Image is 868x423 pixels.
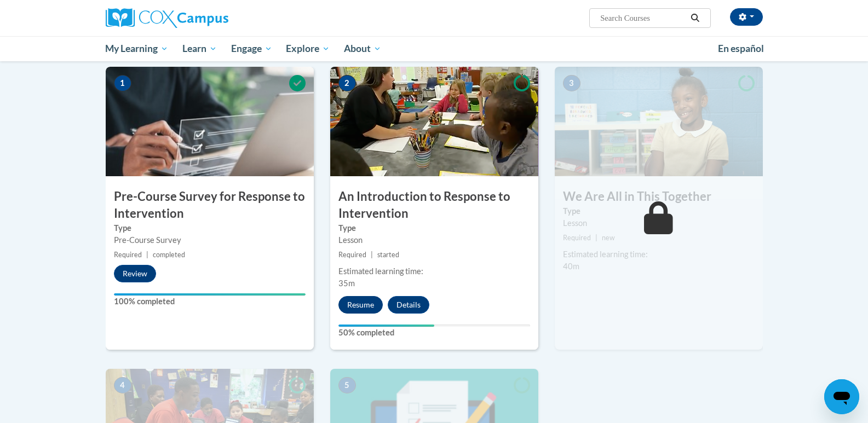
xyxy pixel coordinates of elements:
[595,234,597,242] span: |
[563,205,755,217] label: Type
[279,36,337,61] a: Explore
[231,42,272,55] span: Engage
[338,325,434,327] div: Your progress
[330,67,538,176] img: Course Image
[114,234,306,246] div: Pre-Course Survey
[711,37,771,60] a: En español
[337,36,388,61] a: About
[175,36,224,61] a: Learn
[106,188,314,222] h3: Pre-Course Survey for Response to Intervention
[344,42,381,55] span: About
[563,75,580,91] span: 3
[338,265,530,277] div: Estimated learning time:
[114,251,142,259] span: Required
[114,222,306,234] label: Type
[824,379,859,414] iframe: Button to launch messaging window
[338,377,356,393] span: 5
[105,42,168,55] span: My Learning
[114,293,306,295] div: Your progress
[182,42,217,55] span: Learn
[89,36,779,61] div: Main menu
[563,217,755,229] div: Lesson
[106,8,314,28] a: Cox Campus
[338,279,355,288] span: 35m
[602,234,615,242] span: new
[555,188,763,205] h3: We Are All in This Together
[153,251,185,259] span: completed
[114,295,306,308] label: 100% completed
[377,251,399,259] span: started
[338,222,530,234] label: Type
[338,234,530,246] div: Lesson
[338,75,356,91] span: 2
[146,251,148,259] span: |
[106,8,228,28] img: Cox Campus
[599,11,687,25] input: Search Courses
[687,11,703,25] button: Search
[563,248,755,260] div: Estimated learning time:
[99,36,176,61] a: My Learning
[338,327,530,339] label: 50% completed
[106,67,314,176] img: Course Image
[718,43,764,54] span: En español
[371,251,373,259] span: |
[563,234,591,242] span: Required
[114,265,156,282] button: Review
[286,42,330,55] span: Explore
[388,296,429,314] button: Details
[330,188,538,222] h3: An Introduction to Response to Intervention
[338,296,383,314] button: Resume
[114,75,131,91] span: 1
[114,377,131,393] span: 4
[224,36,279,61] a: Engage
[563,262,579,271] span: 40m
[730,8,763,26] button: Account Settings
[338,251,366,259] span: Required
[555,67,763,176] img: Course Image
